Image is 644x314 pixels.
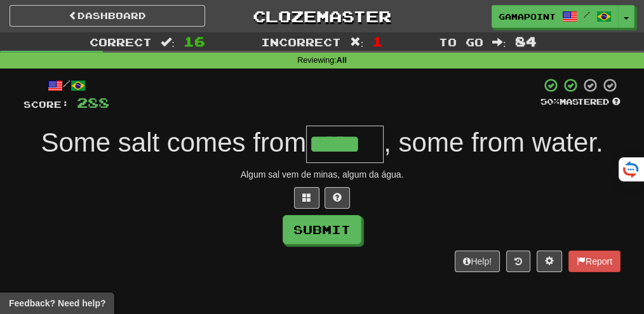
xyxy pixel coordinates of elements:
span: / [584,10,590,19]
button: Help! [455,251,500,272]
span: : [350,37,364,48]
span: 50 % [540,96,560,107]
button: Round history (alt+y) [506,251,530,272]
button: Switch sentence to multiple choice alt+p [294,187,319,209]
span: Open feedback widget [9,297,105,310]
span: : [161,37,175,48]
div: Mastered [540,96,621,108]
a: Clozemaster [224,5,420,27]
span: , some from water. [384,128,603,157]
span: 288 [77,95,109,110]
span: Correct [90,36,152,48]
span: 84 [515,34,537,49]
button: Submit [283,215,361,244]
span: 16 [184,34,205,49]
a: GamaPoint / [492,5,619,28]
strong: All [337,56,347,65]
span: Incorrect [261,36,341,48]
span: Some salt comes from [41,128,306,157]
span: GamaPoint [499,11,556,22]
span: Score: [23,99,69,110]
button: Report [568,251,621,272]
div: / [23,77,109,93]
div: Algum sal vem de minas, algum da água. [23,168,621,181]
a: Dashboard [10,5,205,27]
span: To go [439,36,483,48]
span: 1 [372,34,383,49]
span: : [492,37,506,48]
button: Single letter hint - you only get 1 per sentence and score half the points! alt+h [325,187,350,209]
